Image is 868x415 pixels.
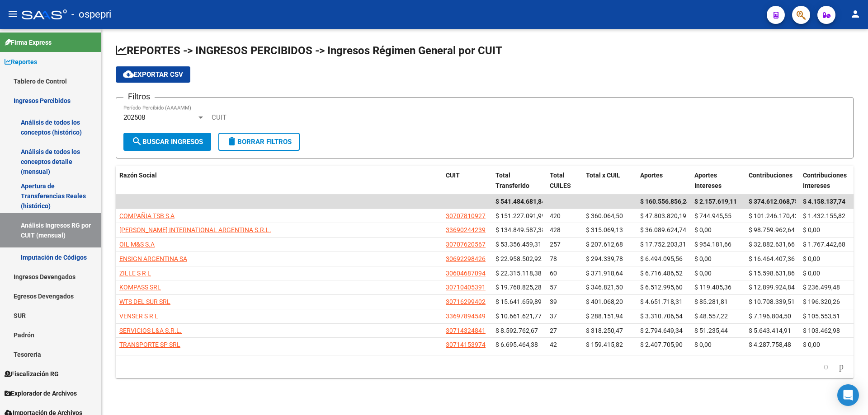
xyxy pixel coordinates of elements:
span: $ 12.899.924,84 [749,284,795,291]
span: 60 [550,270,557,277]
a: go to previous page [820,362,832,372]
span: 30716299402 [446,298,486,305]
span: - ospepri [71,5,111,24]
a: go to next page [835,362,848,372]
span: 202508 [123,113,145,121]
button: Borrar Filtros [218,133,300,151]
mat-icon: person [850,9,861,19]
datatable-header-cell: Contribuciones Intereses [799,166,854,196]
span: $ 159.415,82 [586,341,623,348]
span: $ 196.320,26 [803,298,840,305]
span: 30714153974 [446,341,486,348]
span: $ 541.484.681,84 [495,198,545,205]
span: Total x CUIL [586,172,620,179]
span: $ 10.661.621,77 [495,312,542,320]
span: Buscar Ingresos [132,138,203,146]
span: $ 15.598.631,86 [749,270,795,277]
span: $ 7.196.804,50 [749,312,791,320]
span: $ 47.803.820,19 [640,212,686,219]
span: 428 [550,226,561,233]
span: OIL M&S S.A [119,241,155,248]
span: [PERSON_NAME] INTERNATIONAL ARGENTINA S.R.L. [119,226,271,233]
span: $ 8.592.762,67 [495,327,538,334]
span: Exportar CSV [123,70,183,79]
span: $ 5.643.414,91 [749,327,791,334]
span: $ 85.281,81 [694,298,728,305]
span: $ 346.821,50 [586,284,623,291]
span: 30714324841 [446,327,486,334]
span: $ 4.287.758,48 [749,341,791,348]
datatable-header-cell: Aportes Intereses [691,166,745,196]
mat-icon: delete [226,136,237,147]
span: $ 6.695.464,38 [495,341,538,348]
button: Exportar CSV [116,66,190,83]
span: 33697894549 [446,312,486,320]
span: $ 10.708.339,51 [749,298,795,305]
span: $ 16.464.407,36 [749,255,795,262]
span: Explorador de Archivos [5,388,77,398]
span: 42 [550,341,557,348]
datatable-header-cell: CUIT [442,166,492,196]
span: KOMPASS SRL [119,284,161,291]
span: 30692298426 [446,255,486,262]
div: Open Intercom Messenger [837,384,859,406]
span: $ 6.494.095,56 [640,255,683,262]
span: 30707620567 [446,241,486,248]
span: $ 6.512.995,60 [640,284,683,291]
span: Total Transferido [495,172,529,189]
span: Firma Express [5,37,52,47]
button: Buscar Ingresos [123,133,211,151]
span: $ 0,00 [694,341,712,348]
span: COMPAÑIA TSB S A [119,212,175,219]
span: REPORTES -> INGRESOS PERCIBIDOS -> Ingresos Régimen General por CUIT [116,44,502,57]
h3: Filtros [123,90,155,103]
span: $ 151.227.091,99 [495,212,545,219]
span: $ 32.882.631,66 [749,241,795,248]
span: TRANSPORTE SP SRL [119,341,180,348]
span: $ 4.651.718,31 [640,298,683,305]
datatable-header-cell: Contribuciones [745,166,799,196]
span: $ 2.794.649,34 [640,327,683,334]
span: $ 374.612.068,75 [749,198,798,205]
span: Aportes [640,172,663,179]
span: Borrar Filtros [226,138,292,146]
datatable-header-cell: Total Transferido [492,166,546,196]
span: $ 119.405,36 [694,284,731,291]
span: $ 2.157.619,11 [694,198,737,205]
mat-icon: cloud_download [123,69,134,79]
span: 30604687094 [446,270,486,277]
span: Fiscalización RG [5,369,59,379]
datatable-header-cell: Razón Social [116,166,442,196]
span: $ 0,00 [803,270,820,277]
span: Total CUILES [550,172,571,189]
span: 257 [550,241,561,248]
span: $ 0,00 [803,255,820,262]
span: CUIT [446,172,460,179]
span: $ 2.407.705,90 [640,341,683,348]
span: $ 1.767.442,68 [803,241,845,248]
span: $ 105.553,51 [803,312,840,320]
datatable-header-cell: Aportes [637,166,691,196]
span: $ 51.235,44 [694,327,728,334]
span: $ 48.557,22 [694,312,728,320]
span: $ 288.151,94 [586,312,623,320]
span: $ 22.315.118,38 [495,270,542,277]
span: $ 0,00 [694,226,712,233]
span: $ 371.918,64 [586,270,623,277]
datatable-header-cell: Total CUILES [546,166,582,196]
span: 37 [550,312,557,320]
span: $ 294.339,78 [586,255,623,262]
mat-icon: menu [7,9,18,19]
span: 30710405391 [446,284,486,291]
span: $ 0,00 [694,270,712,277]
span: $ 4.158.137,74 [803,198,845,205]
span: $ 1.432.155,82 [803,212,845,219]
span: Aportes Intereses [694,172,722,189]
span: $ 315.069,13 [586,226,623,233]
span: $ 17.752.203,31 [640,241,686,248]
span: $ 19.768.825,28 [495,284,542,291]
mat-icon: search [132,136,142,147]
span: $ 0,00 [694,255,712,262]
span: ZILLE S R L [119,270,151,277]
span: Contribuciones Intereses [803,172,847,189]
